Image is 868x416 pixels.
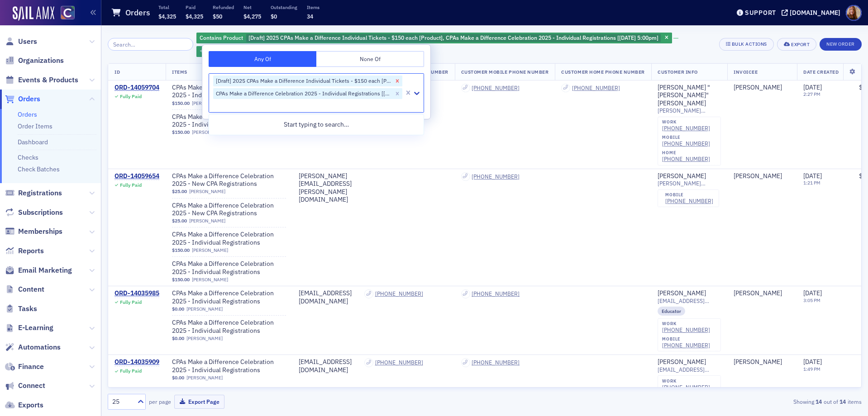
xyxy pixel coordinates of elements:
[734,358,791,366] span: Melissa Armstrong
[5,94,40,104] a: Orders
[18,227,62,236] span: Memberships
[172,247,190,253] span: $150.00
[172,202,286,217] a: CPAs Make a Difference Celebration 2025 - New CPA Registrations
[5,227,62,236] a: Memberships
[189,189,225,194] a: [PERSON_NAME]
[5,342,61,352] a: Automations
[108,38,193,51] input: Search…
[803,172,822,180] span: [DATE]
[213,4,234,10] p: Refunded
[18,165,60,173] a: Check Batches
[658,84,721,108] a: [PERSON_NAME] "[PERSON_NAME]" [PERSON_NAME]
[803,69,839,75] span: Date Created
[734,84,791,92] span: Jake Vossen
[375,359,423,366] a: [PHONE_NUMBER]
[572,85,620,91] a: [PHONE_NUMBER]
[561,69,645,75] span: Customer Home Phone Number
[307,13,313,20] span: 34
[658,358,706,366] div: [PERSON_NAME]
[172,358,286,374] a: CPAs Make a Difference Celebration 2025 - Individual Registrations
[665,198,713,204] a: [PHONE_NUMBER]
[18,400,43,410] span: Exports
[461,69,549,75] span: Customer Mobile Phone Number
[803,91,820,97] time: 2:27 PM
[209,51,316,67] button: Any Of
[299,172,352,204] div: [PERSON_NAME][EMAIL_ADDRESS][PERSON_NAME][DOMAIN_NAME]
[803,366,820,372] time: 1:49 PM
[120,94,142,99] div: Fully Paid
[734,172,791,180] span: Victoria Mordan
[658,298,721,304] span: [EMAIL_ADDRESS][DOMAIN_NAME]
[299,358,352,374] div: [EMAIL_ADDRESS][DOMAIN_NAME]
[734,289,782,298] a: [PERSON_NAME]
[18,362,44,372] span: Finance
[791,42,810,47] div: Export
[5,265,72,275] a: Email Marketing
[662,156,710,162] a: [PHONE_NUMBER]
[5,208,63,217] a: Subscriptions
[54,6,75,21] a: View Homepage
[820,38,862,51] button: New Order
[472,173,520,180] a: [PHONE_NUMBER]
[662,342,710,349] a: [PHONE_NUMBER]
[114,172,159,180] div: ORD-14059654
[658,289,706,298] div: [PERSON_NAME]
[662,326,710,333] a: [PHONE_NUMBER]
[662,384,710,391] a: [PHONE_NUMBER]
[5,188,62,198] a: Registrations
[172,306,184,312] span: $0.00
[18,138,48,146] a: Dashboard
[18,381,45,391] span: Connect
[658,69,698,75] span: Customer Info
[172,289,286,305] span: CPAs Make a Difference Celebration 2025 - Individual Registrations
[5,400,43,410] a: Exports
[172,84,286,99] a: CPAs Make a Difference Celebration 2025 - Individual Registrations
[472,85,520,91] a: [PHONE_NUMBER]
[734,289,791,298] span: Gary Hypes
[209,116,424,133] div: Start typing to search…
[120,299,142,305] div: Fully Paid
[814,397,824,406] strong: 14
[658,307,685,316] div: Educator
[658,366,721,373] span: [EMAIL_ADDRESS][DOMAIN_NAME]
[158,4,176,10] p: Total
[658,172,706,180] div: [PERSON_NAME]
[172,129,190,135] span: $150.00
[665,192,713,198] div: mobile
[662,125,710,132] div: [PHONE_NUMBER]
[158,13,176,20] span: $4,325
[803,297,820,303] time: 3:05 PM
[112,397,132,407] div: 25
[18,284,44,294] span: Content
[186,375,223,381] a: [PERSON_NAME]
[734,358,782,366] a: [PERSON_NAME]
[172,172,286,188] a: CPAs Make a Difference Celebration 2025 - New CPA Registrations
[120,182,142,188] div: Fully Paid
[114,84,159,92] div: ORD-14059704
[213,76,392,86] div: [Draft] 2025 CPAs Make a Difference Individual Tickets - $150 each [Product]
[186,336,223,341] a: [PERSON_NAME]
[186,4,203,10] p: Paid
[5,284,44,294] a: Content
[5,304,37,314] a: Tasks
[662,140,710,147] div: [PHONE_NUMBER]
[375,290,423,297] div: [PHONE_NUMBER]
[172,231,286,246] span: CPAs Make a Difference Celebration 2025 - Individual Registrations
[18,75,78,85] span: Events & Products
[213,13,222,20] span: $50
[174,395,224,409] button: Export Page
[732,42,767,47] div: Bulk Actions
[18,122,52,130] a: Order Items
[734,172,782,180] a: [PERSON_NAME]
[271,13,277,20] span: $0
[316,51,424,67] button: None Of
